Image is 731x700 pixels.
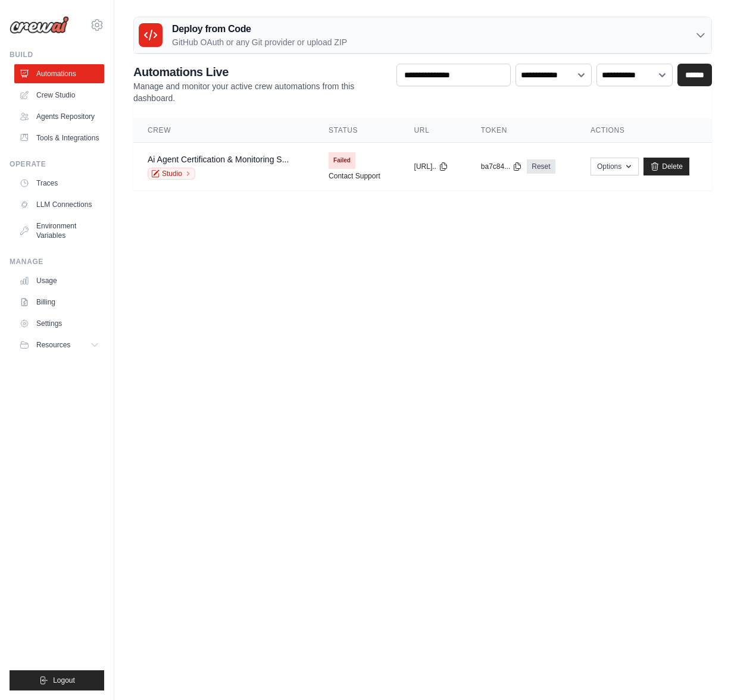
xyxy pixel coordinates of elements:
[576,118,712,143] th: Actions
[14,271,104,290] a: Usage
[400,118,467,143] th: URL
[172,36,347,48] p: GitHub OAuth or any Git provider or upload ZIP
[10,159,104,169] div: Operate
[10,16,69,34] img: Logo
[14,293,104,312] a: Billing
[14,216,104,245] a: Environment Variables
[14,195,104,214] a: LLM Connections
[591,158,639,175] button: Options
[14,107,104,126] a: Agents Repository
[36,340,70,350] span: Resources
[481,162,522,171] button: ba7c84...
[53,676,75,685] span: Logout
[14,174,104,193] a: Traces
[671,643,731,700] iframe: Chat Widget
[133,118,314,143] th: Crew
[14,86,104,105] a: Crew Studio
[148,168,195,180] a: Studio
[329,152,355,169] span: Failed
[10,257,104,266] div: Manage
[527,159,555,174] a: Reset
[148,155,289,164] a: Ai Agent Certification & Monitoring S...
[14,64,104,83] a: Automations
[10,50,104,59] div: Build
[643,158,689,175] a: Delete
[14,335,104,354] button: Resources
[14,314,104,333] a: Settings
[172,22,347,36] h3: Deploy from Code
[314,118,400,143] th: Status
[467,118,576,143] th: Token
[14,128,104,147] a: Tools & Integrations
[133,80,387,104] p: Manage and monitor your active crew automations from this dashboard.
[329,171,380,181] a: Contact Support
[133,64,387,80] h2: Automations Live
[10,670,104,690] button: Logout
